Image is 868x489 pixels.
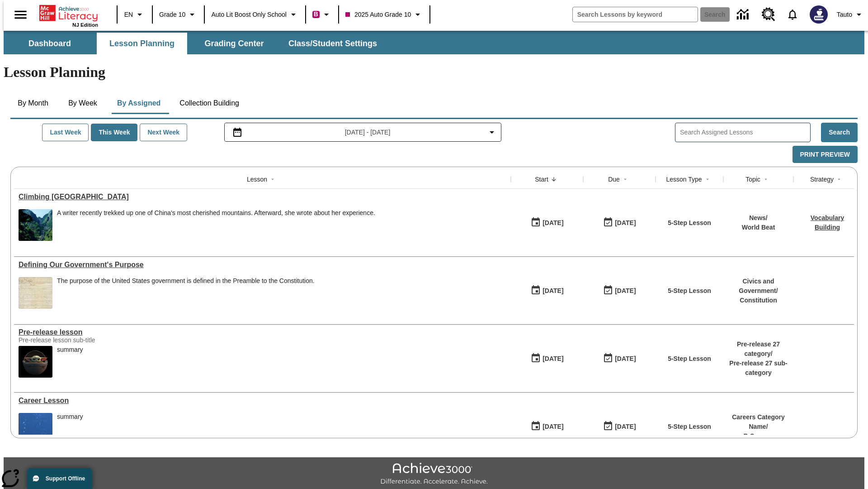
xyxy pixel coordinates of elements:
[19,193,506,201] div: Climbing Mount Tai
[57,346,83,378] div: summary
[228,127,498,138] button: Select the date range menu item
[600,350,639,367] button: 01/25/26: Last day the lesson can be accessed
[60,92,105,114] button: By Week
[615,217,636,229] div: [DATE]
[728,277,789,296] p: Civics and Government /
[46,475,85,482] span: Support Offline
[189,33,279,54] button: Grading Center
[309,6,335,23] button: Boost Class color is violet red. Change class color
[19,261,506,269] a: Defining Our Government's Purpose, Lessons
[542,421,563,432] div: [DATE]
[140,124,187,141] button: Next Week
[615,421,636,432] div: [DATE]
[57,277,315,285] div: The purpose of the United States government is defined in the Preamble to the Constitution.
[615,353,636,364] div: [DATE]
[573,7,698,22] input: search field
[247,175,267,184] div: Lesson
[91,124,137,141] button: This Week
[345,128,391,137] span: [DATE] - [DATE]
[811,214,844,231] a: Vocabulary Building
[97,33,187,54] button: Lesson Planning
[668,286,711,296] p: 5-Step Lesson
[7,1,34,28] button: Open side menu
[793,146,858,163] button: Print Preview
[781,3,804,26] a: Notifications
[19,193,506,201] a: Climbing Mount Tai, Lessons
[731,2,756,27] a: Data Center
[19,328,506,336] a: Pre-release lesson, Lessons
[267,174,278,185] button: Sort
[745,175,760,184] div: Topic
[548,174,559,185] button: Sort
[756,2,781,27] a: Resource Center, Will open in new tab
[314,9,318,20] span: B
[4,31,864,54] div: SubNavbar
[666,175,702,184] div: Lesson Type
[834,174,844,185] button: Sort
[600,214,639,231] button: 06/30/26: Last day the lesson can be accessed
[668,218,711,228] p: 5-Step Lesson
[4,64,864,81] h1: Lesson Planning
[281,33,384,54] button: Class/Student Settings
[27,468,92,489] button: Support Offline
[600,282,639,299] button: 03/31/26: Last day the lesson can be accessed
[57,413,83,421] div: summary
[19,397,506,405] a: Career Lesson, Lessons
[19,209,52,241] img: 6000 stone steps to climb Mount Tai in Chinese countryside
[57,209,375,241] div: A writer recently trekked up one of China's most cherished mountains. Afterward, she wrote about ...
[528,350,566,367] button: 01/22/25: First time the lesson was available
[542,353,563,364] div: [DATE]
[156,6,201,23] button: Grade: Grade 10, Select a grade
[211,10,287,19] span: Auto Lit Boost only School
[728,359,789,378] p: Pre-release 27 sub-category
[208,6,302,23] button: School: Auto Lit Boost only School, Select your school
[833,6,868,23] button: Profile/Settings
[120,6,149,23] button: Language: EN, Select a language
[702,174,713,185] button: Sort
[110,92,168,114] button: By Assigned
[57,413,83,445] div: summary
[528,418,566,435] button: 01/13/25: First time the lesson was available
[19,397,506,405] div: Career Lesson
[837,10,852,19] span: Tauto
[600,418,639,435] button: 01/17/26: Last day the lesson can be accessed
[57,209,375,217] div: A writer recently trekked up one of China's most cherished mountains. Afterward, she wrote about ...
[728,412,789,431] p: Careers Category Name /
[742,223,775,232] p: World Beat
[615,285,636,297] div: [DATE]
[380,463,488,486] img: Achieve3000 Differentiate Accelerate Achieve
[821,123,858,142] button: Search
[42,124,89,141] button: Last Week
[810,175,834,184] div: Strategy
[39,3,98,28] div: Home
[535,175,548,184] div: Start
[528,282,566,299] button: 07/01/25: First time the lesson was available
[728,431,789,441] p: B Careers
[680,126,810,139] input: Search Assigned Lessons
[528,214,566,231] button: 07/22/25: First time the lesson was available
[804,3,833,26] button: Select a new avatar
[19,328,506,336] div: Pre-release lesson
[57,277,315,309] div: The purpose of the United States government is defined in the Preamble to the Constitution.
[810,5,828,24] img: Avatar
[742,213,775,223] p: News /
[728,340,789,359] p: Pre-release 27 category /
[342,6,427,23] button: Class: 2025 Auto Grade 10, Select your class
[19,336,154,344] div: Pre-release lesson sub-title
[124,10,133,19] span: EN
[10,92,56,114] button: By Month
[668,422,711,431] p: 5-Step Lesson
[19,277,52,309] img: This historic document written in calligraphic script on aged parchment, is the Preamble of the C...
[172,92,246,114] button: Collection Building
[19,261,506,269] div: Defining Our Government's Purpose
[542,217,563,229] div: [DATE]
[19,346,52,378] img: hero alt text
[5,33,95,54] button: Dashboard
[19,413,52,445] img: fish
[72,22,98,28] span: NJ Edition
[542,285,563,297] div: [DATE]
